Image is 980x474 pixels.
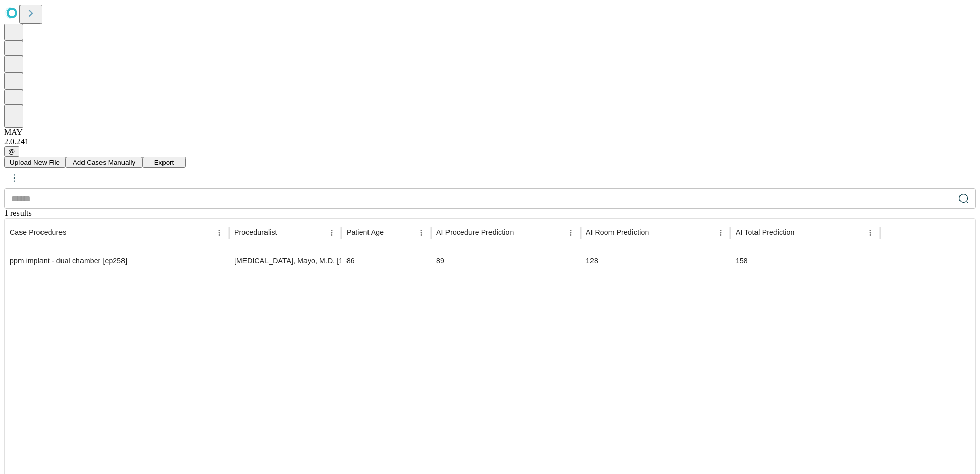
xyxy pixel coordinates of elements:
span: Upload New File [10,159,60,166]
span: 89 [436,256,444,265]
div: ppm implant - dual chamber [ep258] [10,248,224,274]
span: 128 [586,256,598,265]
div: 86 [346,248,426,274]
div: 2.0.241 [4,137,976,146]
span: @ [8,148,15,155]
button: Menu [863,226,877,240]
button: Sort [650,226,664,240]
span: Time-out to extubation/pocket closure [436,227,514,238]
button: Menu [713,226,728,240]
button: Upload New File [4,157,66,168]
button: Menu [414,226,428,240]
button: Sort [278,226,293,240]
span: Proceduralist [234,227,277,238]
button: kebab-menu [5,169,24,187]
span: 158 [736,256,748,265]
button: Sort [385,226,399,240]
button: Menu [212,226,227,240]
span: 1 results [4,209,32,218]
button: Export [142,157,186,168]
button: @ [4,146,19,157]
div: MAY [4,128,976,137]
span: Includes set-up, patient in-room to patient out-of-room, and clean-up [736,227,794,238]
span: Add Cases Manually [73,159,135,166]
span: Patient in room to patient out of room [586,227,649,238]
a: Export [142,157,186,166]
button: Sort [795,226,810,240]
span: Export [154,159,174,166]
button: Add Cases Manually [66,157,142,168]
button: Sort [67,226,81,240]
div: [MEDICAL_DATA], Mayo, M.D. [1502690] [234,248,336,274]
button: Sort [515,226,529,240]
button: Menu [564,226,578,240]
span: Patient Age [346,227,384,238]
span: Scheduled procedures [10,227,66,238]
button: Menu [324,226,339,240]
